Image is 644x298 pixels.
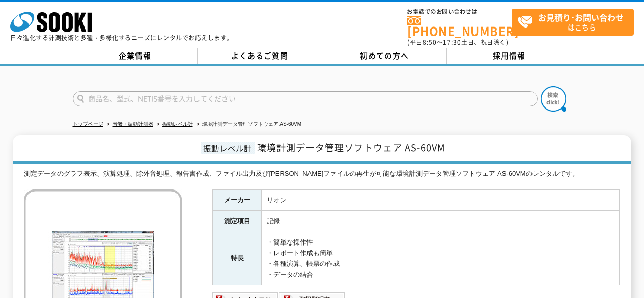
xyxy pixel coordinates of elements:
[213,232,262,285] th: 特長
[423,38,437,47] span: 8:50
[73,48,198,64] a: 企業情報
[541,86,566,112] img: btn_search.png
[198,48,322,64] a: よくあるご質問
[262,211,620,232] td: 記録
[443,38,461,47] span: 17:30
[201,142,255,154] span: 振動レベル計
[24,169,620,179] div: 測定データのグラフ表示、演算処理、除外音処理、報告書作成、ファイル出力及び[PERSON_NAME]ファイルの再生が可能な環境計測データ管理ソフトウェア AS-60VMのレンタルです。
[73,91,538,106] input: 商品名、型式、NETIS番号を入力してください
[194,119,302,130] li: 環境計測データ管理ソフトウェア AS-60VM
[162,121,193,127] a: 振動レベル計
[512,9,634,36] a: お見積り･お問い合わせはこちら
[113,121,153,127] a: 音響・振動計測器
[213,189,262,211] th: メーカー
[538,11,624,23] strong: お見積り･お問い合わせ
[360,50,409,61] span: 初めての方へ
[447,48,572,64] a: 採用情報
[213,211,262,232] th: 測定項目
[407,16,512,37] a: [PHONE_NUMBER]
[322,48,447,64] a: 初めての方へ
[407,9,512,15] span: お電話でのお問い合わせは
[517,9,633,35] span: はこちら
[257,141,445,154] span: 環境計測データ管理ソフトウェア AS-60VM
[407,38,508,47] span: (平日 ～ 土日、祝日除く)
[10,35,233,41] p: 日々進化する計測技術と多種・多様化するニーズにレンタルでお応えします。
[73,121,103,127] a: トップページ
[262,232,620,285] td: ・簡単な操作性 ・レポート作成も簡単 ・各種演算、帳票の作成 ・データの結合
[262,189,620,211] td: リオン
